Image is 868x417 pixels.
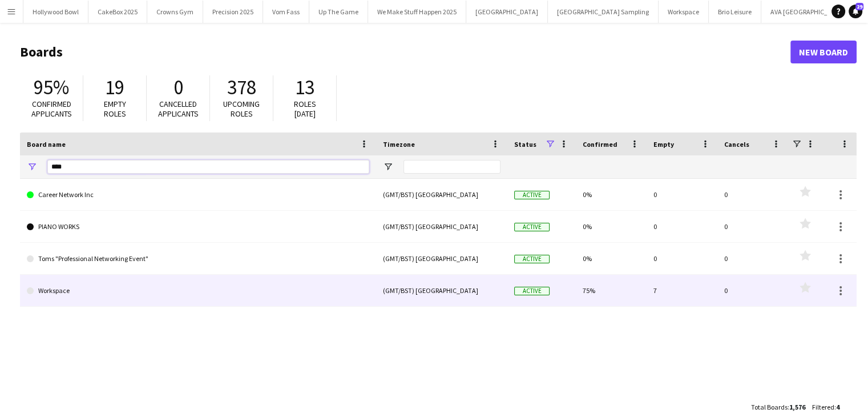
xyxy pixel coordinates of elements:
div: (GMT/BST) [GEOGRAPHIC_DATA] [376,211,507,242]
div: (GMT/BST) [GEOGRAPHIC_DATA] [376,179,507,210]
span: Cancelled applicants [158,99,199,119]
a: Workspace [27,275,369,307]
span: Empty [653,140,674,149]
a: Toms "Professional Networking Event" [27,243,369,275]
span: 0 [173,75,183,100]
button: AVA [GEOGRAPHIC_DATA] [761,1,855,23]
button: Open Filter Menu [383,162,393,172]
button: Precision 2025 [203,1,263,23]
span: 1,576 [789,403,805,411]
button: Workspace [659,1,709,23]
div: 0 [647,211,717,242]
button: Hollywood Bowl [23,1,88,23]
button: Up The Game [309,1,368,23]
h1: Boards [20,43,790,61]
div: 0 [717,243,788,274]
span: Empty roles [104,99,126,119]
span: Total Boards [751,403,788,411]
div: 75% [576,275,647,306]
span: Active [514,223,550,231]
button: Open Filter Menu [27,162,37,172]
input: Timezone Filter Input [403,160,500,174]
span: Board name [27,140,66,149]
div: 7 [647,275,717,306]
div: (GMT/BST) [GEOGRAPHIC_DATA] [376,275,507,306]
span: 19 [105,75,124,100]
span: Filtered [812,403,834,411]
button: CakeBox 2025 [88,1,147,23]
button: [GEOGRAPHIC_DATA] [466,1,548,23]
span: Timezone [383,140,415,149]
span: Cancels [724,140,749,149]
span: Active [514,191,550,199]
div: 0% [576,211,647,242]
span: 29 [855,3,863,10]
a: Career Network Inc [27,179,369,211]
button: Brio Leisure [709,1,761,23]
span: Active [514,287,550,295]
button: Vom Fass [263,1,309,23]
button: We Make Stuff Happen 2025 [368,1,466,23]
a: PIANO WORKS [27,211,369,243]
span: Upcoming roles [223,99,260,119]
div: 0 [647,179,717,210]
span: Roles [DATE] [294,99,316,119]
div: 0% [576,179,647,210]
div: (GMT/BST) [GEOGRAPHIC_DATA] [376,243,507,274]
div: 0 [717,211,788,242]
span: 4 [836,403,839,411]
button: Crowns Gym [147,1,203,23]
input: Board name Filter Input [47,160,369,174]
span: Confirmed [583,140,617,149]
a: 29 [849,5,862,18]
span: Status [514,140,536,149]
span: 13 [295,75,314,100]
div: 0 [717,275,788,306]
a: New Board [790,41,857,63]
span: 95% [34,75,69,100]
div: 0% [576,243,647,274]
div: 0 [717,179,788,210]
div: 0 [647,243,717,274]
span: 378 [227,75,256,100]
span: Confirmed applicants [31,99,72,119]
span: Active [514,255,550,263]
button: [GEOGRAPHIC_DATA] Sampling [548,1,659,23]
